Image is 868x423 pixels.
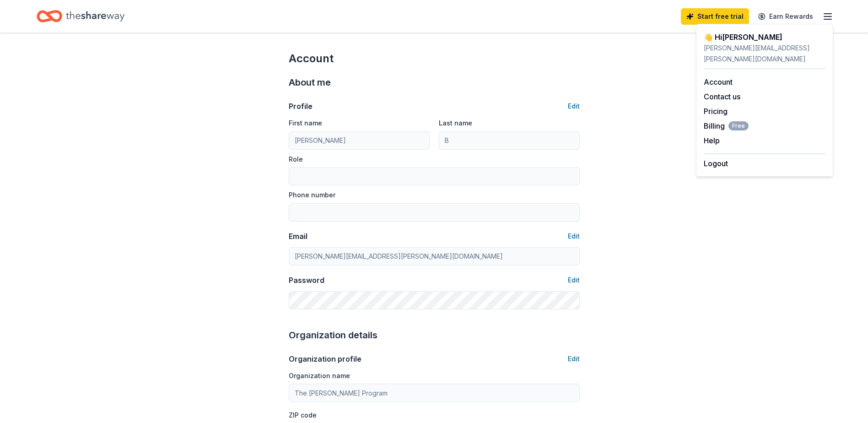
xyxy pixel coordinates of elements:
a: Home [37,5,124,27]
button: Edit [568,231,580,242]
span: Free [728,121,749,130]
button: Edit [568,353,580,364]
div: Email [289,231,307,242]
a: Earn Rewards [753,8,819,25]
a: Start free trial [681,8,749,25]
div: [PERSON_NAME][EMAIL_ADDRESS][PERSON_NAME][DOMAIN_NAME] [704,43,825,65]
label: ZIP code [289,411,317,420]
div: Profile [289,101,313,112]
label: Phone number [289,190,335,200]
label: First name [289,119,322,128]
label: Last name [439,119,472,128]
span: Billing [704,120,749,131]
div: Password [289,275,324,286]
button: BillingFree [704,120,749,131]
label: Role [289,155,303,164]
button: Logout [704,158,728,169]
div: Account [289,51,580,66]
button: Help [704,135,720,146]
button: Contact us [704,91,740,102]
a: Pricing [704,107,728,116]
label: Organization name [289,371,350,380]
button: Edit [568,275,580,286]
button: Edit [568,101,580,112]
a: Account [704,77,733,87]
div: Organization profile [289,353,361,364]
div: 👋 Hi [PERSON_NAME] [704,32,825,43]
div: Organization details [289,328,580,342]
div: About me [289,75,580,90]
